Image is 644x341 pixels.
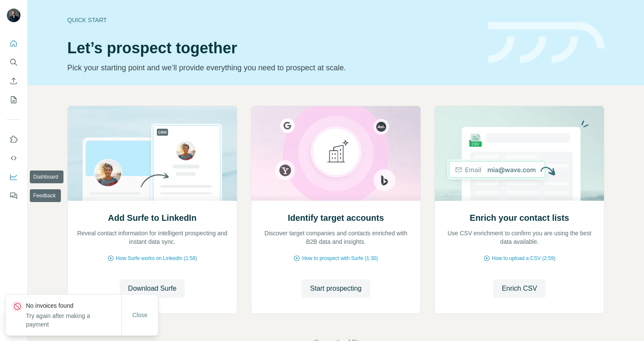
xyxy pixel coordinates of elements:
h2: Add Surfe to LinkedIn [108,212,197,224]
span: How to upload a CSV (2:59) [492,254,555,262]
span: Download Surfe [128,283,177,294]
button: Quick start [7,36,20,51]
div: Quick start [67,16,478,24]
span: Enrich CSV [502,283,537,294]
button: Dashboard [7,169,20,185]
h2: Enrich your contact lists [470,212,569,224]
img: banner [488,22,604,64]
button: Enrich CSV [7,73,20,89]
button: Download Surfe [120,279,185,298]
button: Use Surfe on LinkedIn [7,132,20,147]
p: Reveal contact information for intelligent prospecting and instant data sync. [76,229,228,246]
p: Use CSV enrichment to confirm you are using the best data available. [443,229,595,246]
p: Try again after making a payment [26,312,121,329]
span: Close [132,311,148,319]
h2: Identify target accounts [288,212,384,224]
button: My lists [7,92,20,107]
button: Search [7,55,20,70]
button: Enrich CSV [493,279,546,298]
button: Start prospecting [302,279,370,298]
button: Feedback [7,188,20,203]
h1: Let’s prospect together [67,40,478,57]
img: Enrich your contact lists [434,106,604,201]
button: Use Surfe API [7,150,20,166]
span: How Surfe works on LinkedIn (1:58) [116,254,197,262]
p: No invoices found [26,301,121,310]
span: Start prospecting [310,283,362,294]
img: Avatar [7,9,20,22]
span: How to prospect with Surfe (1:30) [302,254,378,262]
img: Identify target accounts [251,106,421,201]
button: Close [126,307,154,323]
p: Discover target companies and contacts enriched with B2B data and insights. [260,229,412,246]
img: Add Surfe to LinkedIn [67,106,237,201]
p: Pick your starting point and we’ll provide everything you need to prospect at scale. [67,62,478,74]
